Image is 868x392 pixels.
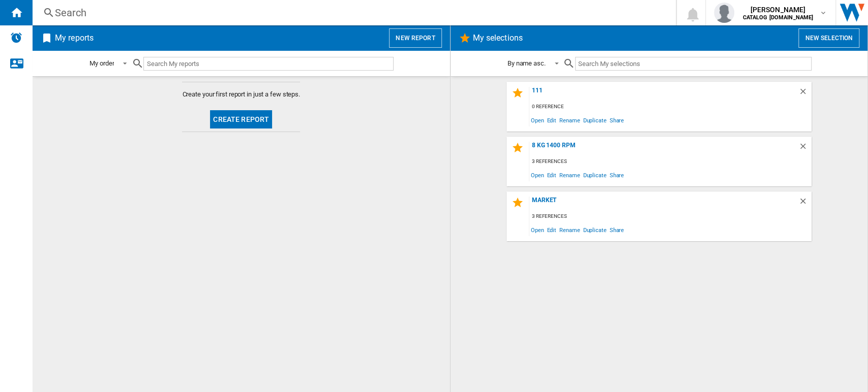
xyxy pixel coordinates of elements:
span: Rename [558,168,581,182]
div: 3 references [529,210,812,223]
div: 0 reference [529,101,812,113]
span: [PERSON_NAME] [742,5,813,15]
img: alerts-logo.svg [10,31,22,44]
span: Rename [558,113,581,127]
div: Delete [798,142,812,155]
img: profile.jpg [714,3,734,23]
span: Duplicate [581,168,608,182]
span: Share [608,168,625,182]
div: Delete [798,197,812,210]
span: Rename [558,223,581,237]
span: Edit [545,113,558,127]
div: market [529,197,798,210]
button: Create report [210,110,272,128]
button: New selection [798,28,859,48]
span: Create your first report in just a few steps. [182,90,300,99]
div: Search [55,6,649,20]
span: Duplicate [581,113,608,127]
b: CATALOG [DOMAIN_NAME] [742,14,813,21]
span: Open [529,223,546,237]
span: Edit [545,223,558,237]
span: Share [608,223,625,237]
div: 3 references [529,155,812,168]
input: Search My selections [575,57,812,71]
div: By name asc. [507,59,546,67]
div: 8 kg 1400 rpm [529,142,798,155]
input: Search My reports [143,57,394,71]
span: Duplicate [581,223,608,237]
span: Edit [545,168,558,182]
div: Delete [798,87,812,101]
button: New report [389,28,441,48]
div: My order [89,59,114,67]
span: Share [608,113,625,127]
div: 111 [529,87,798,101]
span: Open [529,113,546,127]
span: Open [529,168,546,182]
h2: My reports [53,28,96,48]
h2: My selections [471,28,525,48]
